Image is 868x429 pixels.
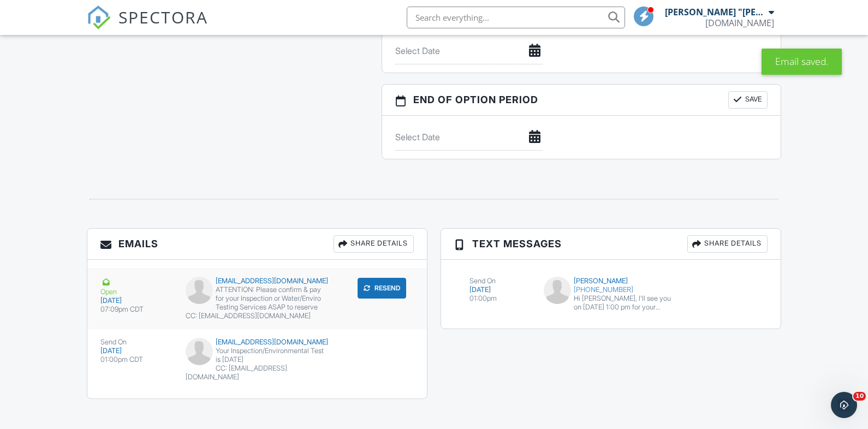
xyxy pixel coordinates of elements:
span: 10 [853,392,866,401]
div: CC: [EMAIL_ADDRESS][DOMAIN_NAME] [186,312,329,320]
div: GeorgiaHomePros.com [705,17,774,28]
input: Select Date [395,38,543,64]
div: Hi [PERSON_NAME], I'll see you on [DATE] 1:00 pm for your inspection. I look forward to it! - [PE... [574,294,679,312]
div: [DATE] [469,285,531,294]
button: Save [728,91,768,109]
div: [EMAIL_ADDRESS][DOMAIN_NAME] [186,277,329,285]
a: SPECTORA [87,15,208,38]
div: Email saved. [762,49,842,75]
div: [PERSON_NAME] "[PERSON_NAME]" [PERSON_NAME] [665,7,766,17]
div: Send On [469,277,531,285]
iframe: Intercom live chat [831,392,857,418]
div: 01:00pm [469,294,531,303]
h3: Text Messages [441,229,781,260]
div: Your Inspection/Environmental Test is [DATE] [186,347,329,364]
img: default-user-f0147aede5fd5fa78ca7ade42f37bd4542148d508eef1c3d3ea960f66861d68b.jpg [186,338,213,365]
div: Send On [100,338,173,347]
div: [DATE] [100,296,173,305]
div: ATTENTION: Please confirm & pay for your Inspection or Water/Enviro Testing Services ASAP to reserve [186,285,329,312]
div: Share Details [687,235,768,253]
span: SPECTORA [118,5,208,28]
img: default-user-f0147aede5fd5fa78ca7ade42f37bd4542148d508eef1c3d3ea960f66861d68b.jpg [544,277,571,304]
button: Resend [358,278,406,299]
div: [EMAIL_ADDRESS][DOMAIN_NAME] [186,338,329,347]
div: CC: [EMAIL_ADDRESS][DOMAIN_NAME] [186,364,329,382]
div: 07:09pm CDT [100,305,173,314]
img: default-user-f0147aede5fd5fa78ca7ade42f37bd4542148d508eef1c3d3ea960f66861d68b.jpg [186,277,213,304]
div: [DATE] [100,347,173,355]
div: 01:00pm CDT [100,355,173,364]
img: The Best Home Inspection Software - Spectora [87,5,111,29]
h3: Emails [87,229,427,260]
div: [PERSON_NAME] [544,277,679,285]
div: [PHONE_NUMBER] [544,285,679,294]
div: Share Details [334,235,414,253]
input: Select Date [395,124,543,151]
input: Search everything... [407,7,625,28]
span: End of Option Period [413,92,538,107]
a: Open [DATE] 07:09pm CDT [EMAIL_ADDRESS][DOMAIN_NAME] ATTENTION: Please confirm & pay for your Ins... [87,268,427,329]
div: Open [100,277,173,296]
